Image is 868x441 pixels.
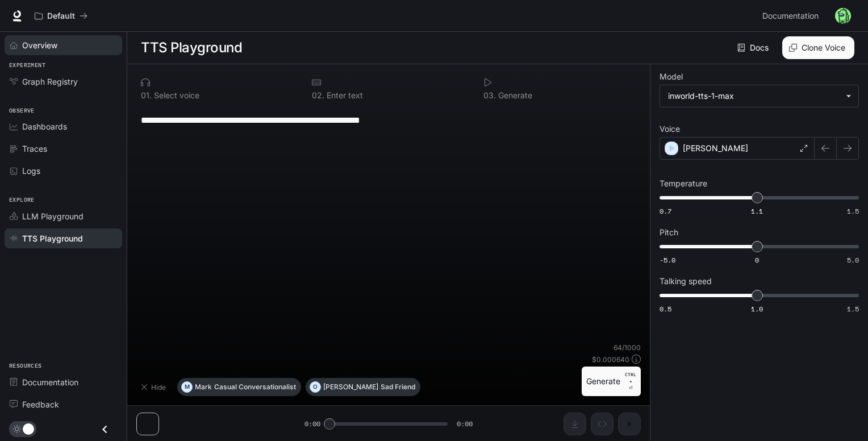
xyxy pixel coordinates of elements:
[323,384,378,390] p: [PERSON_NAME]
[312,91,324,99] p: 0 2 .
[22,210,84,222] span: LLM Playground
[660,255,675,265] span: -5.0
[660,125,680,133] p: Voice
[324,91,363,99] p: Enter text
[660,180,707,188] p: Temperature
[847,206,859,216] span: 1.5
[152,91,199,99] p: Select voice
[22,120,67,132] span: Dashboards
[214,384,296,390] p: Casual Conversationalist
[751,304,763,314] span: 1.0
[668,90,840,102] div: inworld-tts-1-max
[5,161,122,181] a: Logs
[5,139,122,159] a: Traces
[582,367,641,396] button: GenerateCTRL +⏎
[22,232,83,244] span: TTS Playground
[30,5,93,27] button: All workspaces
[496,91,532,99] p: Generate
[5,372,122,392] a: Documentation
[847,255,859,265] span: 5.0
[92,418,118,441] button: Close drawer
[660,228,678,236] p: Pitch
[22,165,40,177] span: Logs
[182,378,192,396] div: M
[782,36,854,59] button: Clone Voice
[22,143,47,155] span: Traces
[5,35,122,55] a: Overview
[625,371,636,392] p: ⏎
[5,394,122,414] a: Feedback
[381,384,415,390] p: Sad Friend
[5,72,122,91] a: Graph Registry
[483,91,496,99] p: 0 3 .
[625,371,636,385] p: CTRL +
[758,5,827,27] a: Documentation
[22,376,78,388] span: Documentation
[141,91,152,99] p: 0 1 .
[755,255,759,265] span: 0
[177,378,301,396] button: MMarkCasual Conversationalist
[660,206,671,216] span: 0.7
[735,36,773,59] a: Docs
[751,206,763,216] span: 1.1
[195,384,212,390] p: Mark
[614,343,641,352] p: 64 / 1000
[762,9,819,23] span: Documentation
[847,304,859,314] span: 1.5
[660,304,671,314] span: 0.5
[23,422,34,435] span: Dark mode toggle
[22,76,78,88] span: Graph Registry
[141,36,242,59] h1: TTS Playground
[592,355,629,364] p: $ 0.000640
[5,206,122,226] a: LLM Playground
[832,5,854,27] button: User avatar
[47,11,75,21] p: Default
[306,378,420,396] button: O[PERSON_NAME]Sad Friend
[22,398,59,410] span: Feedback
[5,117,122,136] a: Dashboards
[660,277,712,285] p: Talking speed
[22,39,57,51] span: Overview
[5,228,122,248] a: TTS Playground
[835,8,851,24] img: User avatar
[683,143,748,154] p: [PERSON_NAME]
[310,378,320,396] div: O
[660,73,683,81] p: Model
[660,85,858,107] div: inworld-tts-1-max
[136,378,173,396] button: Hide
